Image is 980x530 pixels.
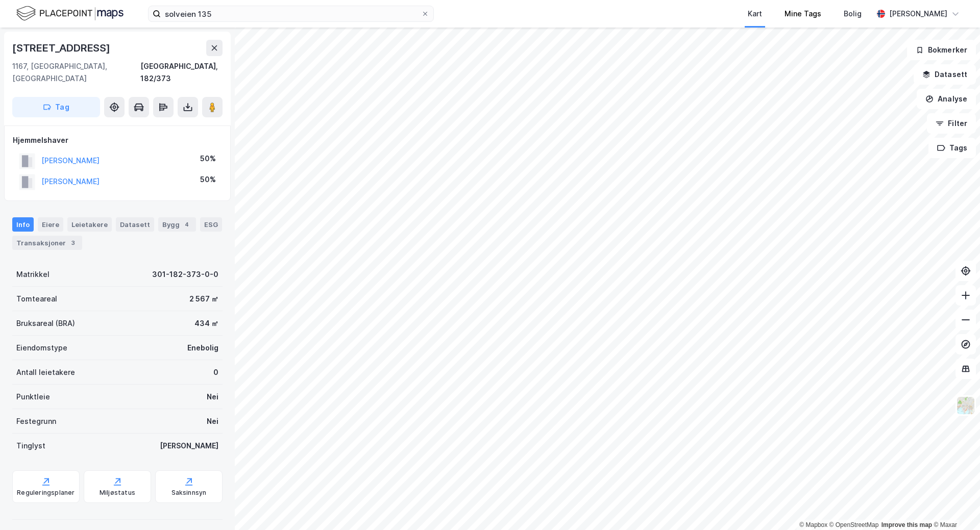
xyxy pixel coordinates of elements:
[200,173,216,186] div: 50%
[187,342,218,354] div: Enebolig
[200,153,216,165] div: 50%
[16,342,67,354] div: Eiendomstype
[881,521,932,528] a: Improve this map
[785,8,821,20] div: Mine Tags
[889,8,947,20] div: [PERSON_NAME]
[38,217,63,232] div: Eiere
[799,521,827,528] a: Mapbox
[152,268,218,281] div: 301-182-373-0-0
[12,217,34,232] div: Info
[12,97,100,117] button: Tag
[907,40,976,60] button: Bokmerker
[16,268,50,281] div: Matrikkel
[189,293,218,305] div: 2 567 ㎡
[748,8,762,20] div: Kart
[16,5,124,22] img: logo.f888ab2527a4732fd821a326f86c7f29.svg
[844,8,862,20] div: Bolig
[171,489,207,497] div: Saksinnsyn
[194,317,218,330] div: 434 ㎡
[927,113,976,134] button: Filter
[213,366,218,378] div: 0
[182,219,192,230] div: 4
[929,481,980,530] iframe: Chat Widget
[207,415,218,427] div: Nei
[140,60,223,85] div: [GEOGRAPHIC_DATA], 182/373
[200,217,222,232] div: ESG
[16,391,50,403] div: Punktleie
[161,6,421,21] input: Søk på adresse, matrikkel, gårdeiere, leietakere eller personer
[100,489,135,497] div: Miljøstatus
[914,64,976,85] button: Datasett
[68,238,78,248] div: 3
[928,138,976,158] button: Tags
[16,366,75,378] div: Antall leietakere
[12,236,82,250] div: Transaksjoner
[17,489,75,497] div: Reguleringsplaner
[67,217,112,232] div: Leietakere
[956,396,975,415] img: Z
[16,317,75,330] div: Bruksareal (BRA)
[160,440,218,452] div: [PERSON_NAME]
[13,134,222,146] div: Hjemmelshaver
[158,217,196,232] div: Bygg
[12,60,140,85] div: 1167, [GEOGRAPHIC_DATA], [GEOGRAPHIC_DATA]
[16,293,57,305] div: Tomteareal
[207,391,218,403] div: Nei
[116,217,154,232] div: Datasett
[16,415,56,427] div: Festegrunn
[12,40,112,56] div: [STREET_ADDRESS]
[829,521,879,528] a: OpenStreetMap
[917,89,976,109] button: Analyse
[16,440,45,452] div: Tinglyst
